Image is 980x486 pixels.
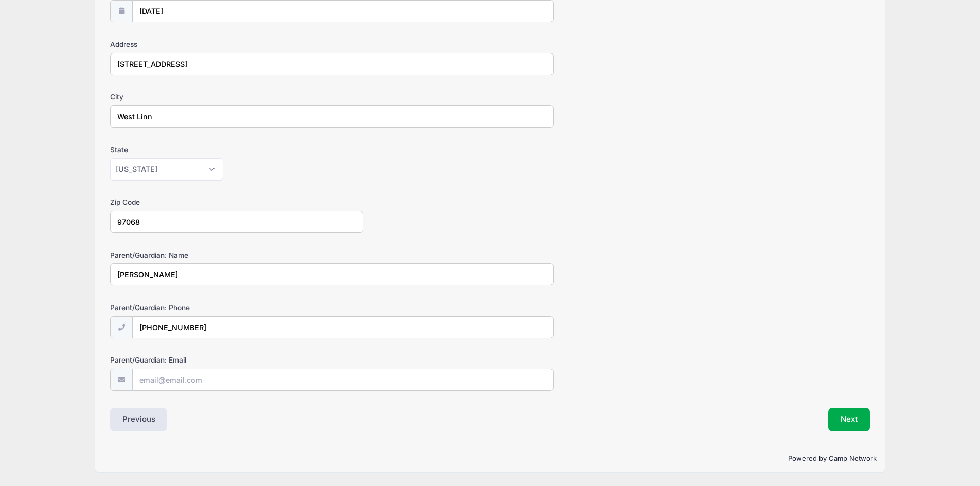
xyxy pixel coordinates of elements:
[103,454,877,464] p: Powered by Camp Network
[110,408,168,431] button: Previous
[132,316,553,338] input: (xxx) xxx-xxxx
[110,145,363,155] label: State
[110,197,363,207] label: Zip Code
[110,355,363,365] label: Parent/Guardian: Email
[132,369,553,391] input: email@email.com
[110,250,363,260] label: Parent/Guardian: Name
[110,92,363,102] label: City
[110,39,363,49] label: Address
[110,211,363,233] input: xxxxx
[828,408,870,431] button: Next
[110,302,363,313] label: Parent/Guardian: Phone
